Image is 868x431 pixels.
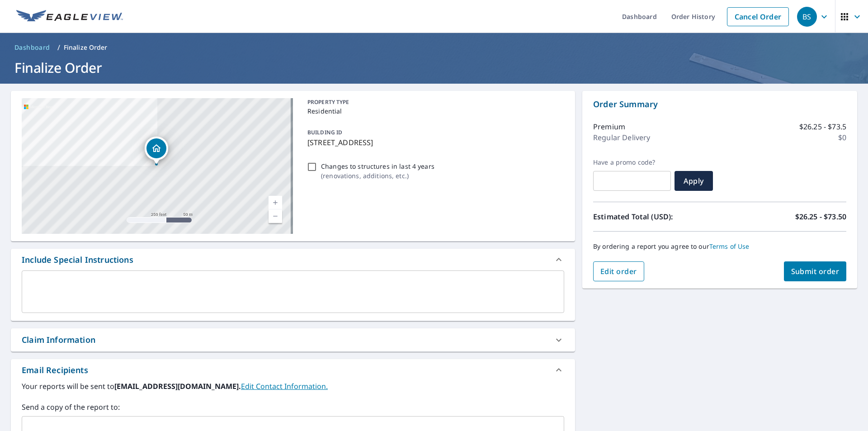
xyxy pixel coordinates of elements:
[593,242,846,251] p: By ordering a report you agree to our
[795,211,846,222] p: $26.25 - $73.50
[22,402,564,412] label: Send a copy of the report to:
[241,381,328,391] a: EditContactInfo
[709,242,750,251] a: Terms of Use
[11,58,857,77] h1: Finalize Order
[675,171,713,191] button: Apply
[838,132,846,143] p: $0
[22,254,133,266] div: Include Special Instructions
[269,196,282,209] a: Current Level 17, Zoom In
[307,98,561,106] p: PROPERTY TYPE
[269,209,282,223] a: Current Level 17, Zoom Out
[22,381,564,392] label: Your reports will be sent to
[593,121,625,132] p: Premium
[321,161,434,171] p: Changes to structures in last 4 years
[11,40,857,55] nav: breadcrumb
[307,137,561,148] p: [STREET_ADDRESS]
[11,359,575,381] div: Email Recipients
[307,106,561,116] p: Residential
[784,261,847,281] button: Submit order
[114,381,241,391] b: [EMAIL_ADDRESS][DOMAIN_NAME].
[600,266,637,276] span: Edit order
[22,364,88,376] div: Email Recipients
[11,40,54,55] a: Dashboard
[11,249,575,270] div: Include Special Instructions
[11,328,575,351] div: Claim Information
[682,176,706,186] span: Apply
[593,261,644,281] button: Edit order
[593,211,720,222] p: Estimated Total (USD):
[593,132,650,143] p: Regular Delivery
[321,171,434,180] p: ( renovations, additions, etc. )
[64,43,108,52] p: Finalize Order
[57,42,60,53] li: /
[22,334,95,346] div: Claim Information
[727,7,789,26] a: Cancel Order
[593,158,671,166] label: Have a promo code?
[791,266,840,276] span: Submit order
[799,121,846,132] p: $26.25 - $73.5
[307,128,342,136] p: BUILDING ID
[14,43,50,52] span: Dashboard
[593,98,846,110] p: Order Summary
[145,137,168,165] div: Dropped pin, building 1, Residential property, 204 S Myrtle Ave Villa Park, IL 60181
[797,7,817,27] div: BS
[16,10,123,24] img: EV Logo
